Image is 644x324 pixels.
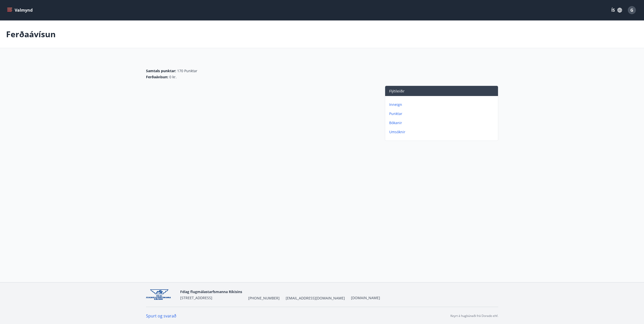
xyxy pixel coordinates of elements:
button: ÍS [609,6,625,15]
a: Spurt og svarað [146,313,176,319]
span: [STREET_ADDRESS] [180,295,212,300]
span: Samtals punktar : [146,68,176,73]
p: Inneign [389,102,496,107]
span: [PHONE_NUMBER] [248,296,280,301]
p: Umsóknir [389,129,496,135]
button: menu [6,6,35,15]
p: Keyrt á hugbúnaði frá Dorado ehf. [450,314,498,318]
img: jpzx4QWYf4KKDRVudBx9Jb6iv5jAOT7IkiGygIXa.png [146,289,176,300]
p: Bókanir [389,120,496,125]
button: G [626,4,638,16]
p: Ferðaávísun [6,29,56,40]
span: Ferðaávísun : [146,74,168,80]
span: 0 kr. [169,74,177,80]
span: Félag flugmálastarfsmanna Ríkisins [180,289,242,294]
a: [DOMAIN_NAME] [351,295,380,300]
p: Punktar [389,111,496,116]
span: G [630,7,633,13]
span: Flýtileiðir [389,89,405,93]
span: [EMAIL_ADDRESS][DOMAIN_NAME] [286,296,345,301]
span: 170 Punktar [177,68,197,73]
